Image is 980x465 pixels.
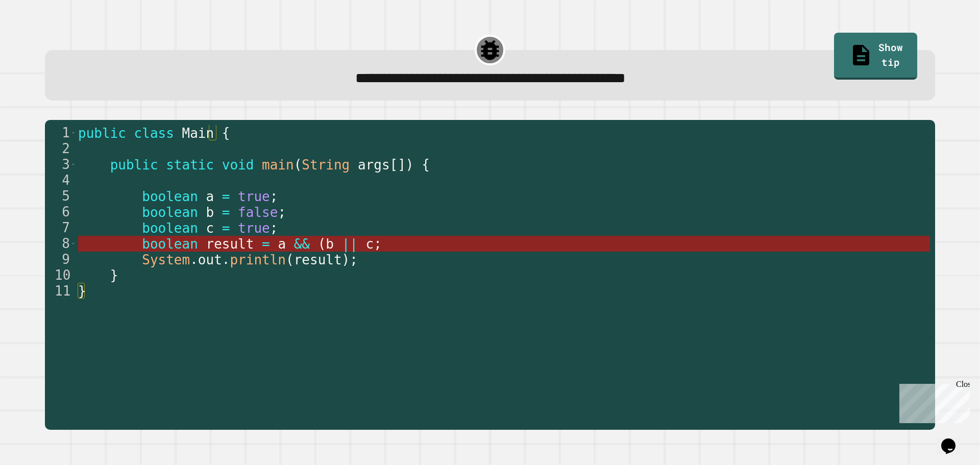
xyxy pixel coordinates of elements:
[294,252,342,267] span: result
[45,236,77,252] div: 8
[222,205,230,220] span: =
[206,236,254,252] span: result
[206,189,214,204] span: a
[45,252,77,267] div: 9
[262,157,294,173] span: main
[134,126,174,141] span: class
[45,125,77,141] div: 1
[230,252,286,267] span: println
[302,157,350,173] span: String
[45,220,77,236] div: 7
[142,236,198,252] span: boolean
[238,221,270,236] span: true
[166,157,214,173] span: static
[834,33,917,80] a: Show tip
[294,236,310,252] span: &&
[206,205,214,220] span: b
[142,252,190,267] span: System
[45,157,77,173] div: 3
[70,157,76,173] span: Toggle code folding, rows 3 through 10
[45,141,77,157] div: 2
[142,189,198,204] span: boolean
[222,189,230,204] span: =
[70,125,76,141] span: Toggle code folding, rows 1 through 11
[326,236,334,252] span: b
[78,126,126,141] span: public
[206,221,214,236] span: c
[937,424,970,455] iframe: chat widget
[142,221,198,236] span: boolean
[238,189,270,204] span: true
[182,126,214,141] span: Main
[222,157,254,173] span: void
[142,205,198,220] span: boolean
[358,157,390,173] span: args
[4,4,70,65] div: Chat with us now!Close
[45,173,77,188] div: 4
[278,236,286,252] span: a
[45,267,77,283] div: 10
[70,236,76,252] span: Toggle code folding, row 8
[198,252,222,267] span: out
[45,204,77,220] div: 6
[45,188,77,204] div: 5
[895,380,970,423] iframe: chat widget
[110,157,158,173] span: public
[366,236,374,252] span: c
[238,205,278,220] span: false
[342,236,358,252] span: ||
[262,236,270,252] span: =
[45,283,77,299] div: 11
[222,221,230,236] span: =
